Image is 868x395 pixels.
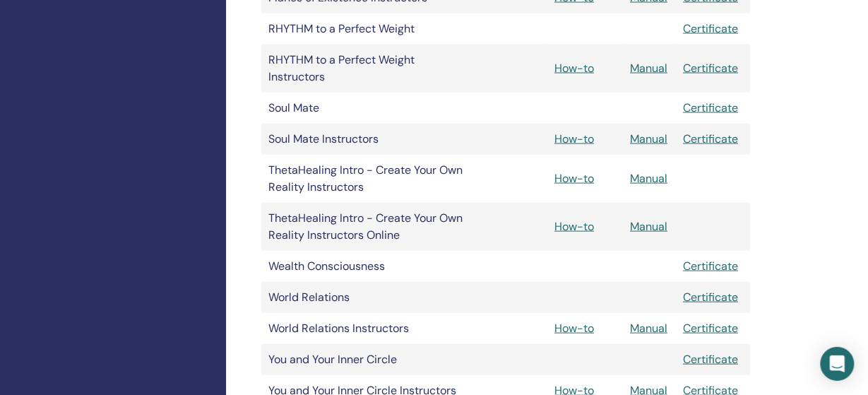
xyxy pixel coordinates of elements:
a: Certificate [683,290,738,305]
a: Certificate [683,131,738,146]
a: Manual [630,61,667,76]
td: RHYTHM to a Perfect Weight [261,13,470,45]
a: Certificate [683,100,738,115]
a: Manual [630,171,667,186]
td: World Relations [261,282,470,313]
a: Certificate [683,61,738,76]
a: Certificate [683,321,738,336]
a: How-to [554,219,594,234]
div: Open Intercom Messenger [820,347,854,381]
td: Soul Mate Instructors [261,124,470,155]
a: Certificate [683,259,738,273]
a: How-to [554,321,594,336]
td: Soul Mate [261,93,470,124]
td: ThetaHealing Intro - Create Your Own Reality Instructors Online [261,203,470,251]
a: How-to [554,171,594,186]
a: Manual [630,131,667,146]
td: You and Your Inner Circle [261,344,470,375]
a: Manual [630,219,667,234]
td: World Relations Instructors [261,313,470,344]
a: Certificate [683,21,738,36]
td: Wealth Consciousness [261,251,470,282]
td: RHYTHM to a Perfect Weight Instructors [261,45,470,93]
a: How-to [554,61,594,76]
a: Certificate [683,352,738,367]
td: ThetaHealing Intro - Create Your Own Reality Instructors [261,155,470,203]
a: Manual [630,321,667,336]
a: How-to [554,131,594,146]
